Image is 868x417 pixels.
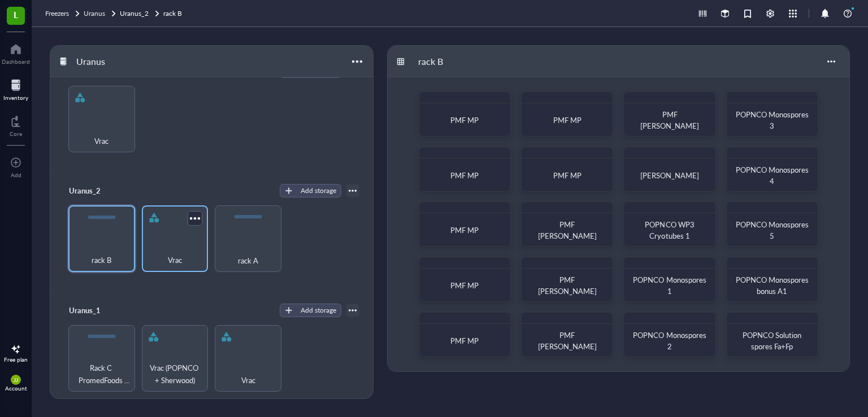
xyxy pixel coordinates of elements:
[84,8,105,18] span: Uranus
[3,76,28,101] a: Inventory
[736,274,810,296] span: POPNCO Monospores bonus A1
[736,219,810,241] span: POPNCO Monospores 5
[4,356,28,363] div: Free plan
[120,8,184,19] a: Uranus_2rack B
[3,94,28,101] div: Inventory
[10,130,22,137] div: Core
[553,170,581,181] span: PMF MP
[168,254,182,266] span: Vrac
[45,8,69,18] span: Freezers
[450,115,479,125] span: PMF MP
[45,8,81,19] a: Freezers
[640,170,699,181] span: [PERSON_NAME]
[538,330,597,352] span: PMF [PERSON_NAME]
[94,135,108,147] span: Vrac
[280,304,341,317] button: Add storage
[64,302,132,318] div: Uranus_1
[147,362,203,387] span: Vrac (POPNCO + Sherwood)
[11,172,21,178] div: Add
[413,52,481,71] div: rack B
[84,8,118,19] a: Uranus
[238,254,258,267] span: rack A
[2,58,30,65] div: Dashboard
[14,376,18,383] span: JJ
[633,274,708,296] span: POPNCO Monospores 1
[538,274,597,296] span: PMF [PERSON_NAME]
[743,330,803,352] span: POPNCO Solution spores Fa+Fp
[640,109,699,131] span: PMF [PERSON_NAME]
[553,115,581,125] span: PMF MP
[450,225,479,235] span: PMF MP
[14,7,18,21] span: L
[73,362,130,387] span: Rack C PromedFoods Marine [PERSON_NAME]
[450,335,479,346] span: PMF MP
[92,254,111,266] span: rack B
[241,374,255,387] span: Vrac
[736,164,810,186] span: POPNCO Monospores 4
[10,112,22,137] a: Core
[280,184,341,197] button: Add storage
[450,170,479,181] span: PMF MP
[301,305,336,315] div: Add storage
[736,109,810,131] span: POPNCO Monospores 3
[64,183,132,199] div: Uranus_2
[2,40,30,65] a: Dashboard
[633,330,708,352] span: POPNCO Monospores 2
[71,52,139,71] div: Uranus
[5,385,27,392] div: Account
[645,219,696,241] span: POPNCO WP3 Cryotubes 1
[450,280,479,291] span: PMF MP
[301,186,336,196] div: Add storage
[538,219,597,241] span: PMF [PERSON_NAME]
